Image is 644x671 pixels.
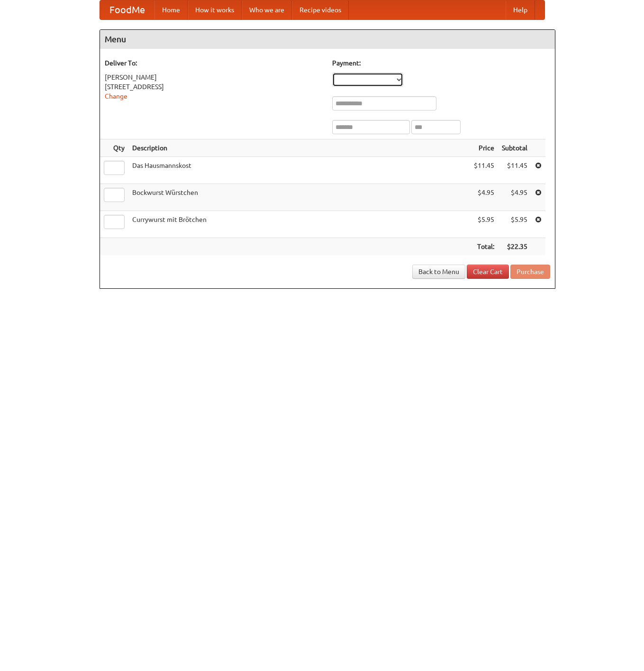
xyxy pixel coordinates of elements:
[105,82,323,92] div: [STREET_ADDRESS]
[128,184,470,211] td: Bockwurst Würstchen
[506,0,535,19] a: Help
[128,211,470,238] td: Currywurst mit Brötchen
[470,157,498,184] td: $11.45
[105,73,323,82] div: [PERSON_NAME]
[292,0,349,19] a: Recipe videos
[498,139,531,157] th: Subtotal
[412,265,465,279] a: Back to Menu
[470,211,498,238] td: $5.95
[100,30,555,49] h4: Menu
[154,0,188,19] a: Home
[332,58,550,68] h5: Payment:
[498,238,531,256] th: $22.35
[498,184,531,211] td: $4.95
[470,139,498,157] th: Price
[100,139,128,157] th: Qty
[128,139,470,157] th: Description
[105,58,323,68] h5: Deliver To:
[128,157,470,184] td: Das Hausmannskost
[498,211,531,238] td: $5.95
[242,0,292,19] a: Who we are
[105,92,127,100] a: Change
[498,157,531,184] td: $11.45
[188,0,242,19] a: How it works
[467,265,509,279] a: Clear Cart
[510,265,550,279] button: Purchase
[470,238,498,256] th: Total:
[100,0,154,19] a: FoodMe
[470,184,498,211] td: $4.95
